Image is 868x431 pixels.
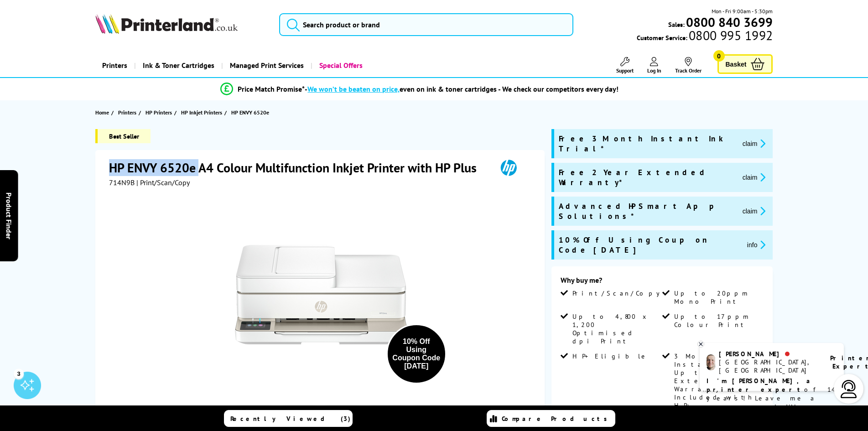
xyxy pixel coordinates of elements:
[230,415,351,423] span: Recently Viewed (3)
[707,377,813,394] b: I'm [PERSON_NAME], a printer expert
[392,338,441,370] div: 10% Off Using Coupon Code [DATE]
[726,58,747,70] span: Basket
[559,167,735,187] span: Free 2 Year Extended Warranty*
[224,410,353,427] a: Recently Viewed (3)
[238,84,305,93] span: Price Match Promise*
[707,377,837,420] p: of 14 years! Leave me a message and I'll respond ASAP
[232,205,411,384] img: HP ENVY 6520e
[136,178,190,187] span: | Print/Scan/Copy
[118,108,136,117] span: Printers
[675,57,702,74] a: Track Order
[487,410,615,427] a: Compare Products
[713,50,725,62] span: 0
[231,108,271,117] a: HP ENVY 6520e
[707,354,715,370] img: ashley-livechat.png
[74,81,766,97] li: modal_Promise
[279,13,573,36] input: Search product or brand
[559,235,740,255] span: 10% Off Using Coupon Code [DATE]
[559,201,735,221] span: Advanced HP Smart App Solutions*
[616,57,634,74] a: Support
[740,206,769,216] button: promo-description
[118,108,139,117] a: Printers
[674,312,762,329] span: Up to 17ppm Colour Print
[668,20,685,29] span: Sales:
[146,108,174,117] a: HP Printers
[181,108,224,117] a: HP Inkjet Printers
[559,134,735,154] span: Free 3 Month Instant Ink Trial*
[305,84,619,93] div: - even on ink & toner cartridges - We check our competitors every day!
[685,18,773,26] a: 0800 840 3699
[5,192,14,239] span: Product Finder
[637,31,773,42] span: Customer Service:
[717,54,773,74] a: Basket 0
[740,138,769,149] button: promo-description
[840,380,858,398] img: user-headset-light.svg
[95,129,151,143] span: Best Seller
[740,172,769,182] button: promo-description
[712,7,773,16] span: Mon - Fri 9:00am - 5:30pm
[687,31,773,40] span: 0800 995 1992
[231,108,269,117] span: HP ENVY 6520e
[674,289,762,306] span: Up to 20ppm Mono Print
[95,108,109,117] span: Home
[221,54,311,77] a: Managed Print Services
[719,358,819,374] div: [GEOGRAPHIC_DATA], [GEOGRAPHIC_DATA]
[744,239,769,250] button: promo-description
[95,108,111,117] a: Home
[143,54,214,77] span: Ink & Toner Cartridges
[181,108,222,117] span: HP Inkjet Printers
[307,84,400,93] span: We won’t be beaten on price,
[647,57,661,74] a: Log In
[616,67,634,74] span: Support
[311,54,369,77] a: Special Offers
[134,54,221,77] a: Ink & Toner Cartridges
[647,67,661,74] span: Log In
[14,369,24,379] div: 3
[95,14,238,34] img: Printerland Logo
[572,312,660,345] span: Up to 4,800 x 1,200 Optimised dpi Print
[561,275,764,289] div: Why buy me?
[109,178,135,187] span: 714N9B
[109,159,486,176] h1: HP ENVY 6520e A4 Colour Multifunction Inkjet Printer with HP Plus
[572,289,666,297] span: Print/Scan/Copy
[686,14,773,31] b: 0800 840 3699
[674,352,762,410] span: 3 Months of Instant Ink and Up to 2 Years Extended Warranty Included with HP+
[95,14,268,36] a: Printerland Logo
[488,159,530,176] img: HP
[719,350,819,358] div: [PERSON_NAME]
[95,54,134,77] a: Printers
[572,352,648,360] span: HP+ Eligible
[502,415,612,423] span: Compare Products
[146,108,172,117] span: HP Printers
